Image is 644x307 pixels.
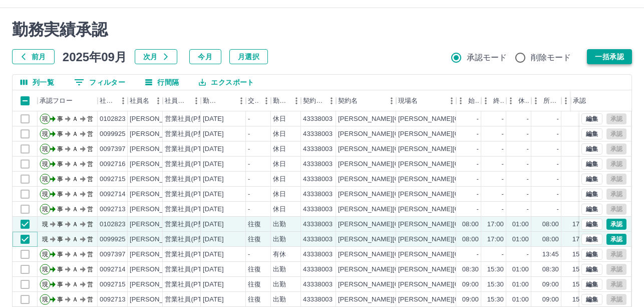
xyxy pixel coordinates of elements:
div: [DATE] [203,250,224,259]
text: 現 [42,206,48,213]
div: 43338003 [303,280,333,289]
div: 13:45 [542,250,559,259]
div: 01:00 [512,220,529,229]
div: 勤務区分 [273,90,289,111]
div: 社員区分 [163,90,201,111]
div: 営業社員(PT契約) [165,190,217,199]
text: 営 [87,281,93,288]
text: 現 [42,296,48,303]
text: Ａ [72,176,78,183]
div: [PERSON_NAME] [130,280,184,289]
div: 営業社員(PT契約) [165,160,217,169]
div: [PERSON_NAME][GEOGRAPHIC_DATA]立[PERSON_NAME]小学校 [398,265,602,274]
div: 営業社員(P契約) [165,235,213,244]
div: 43338003 [303,220,333,229]
div: - [248,114,250,124]
div: 0092713 [100,205,126,214]
div: 17:00 [572,235,589,244]
text: 営 [87,176,93,183]
text: 事 [57,161,63,168]
div: [DATE] [203,295,224,304]
text: 現 [42,115,48,122]
div: 出勤 [273,220,286,229]
div: [PERSON_NAME][GEOGRAPHIC_DATA]立[PERSON_NAME]小学校 [398,280,602,289]
text: 営 [87,236,93,243]
div: [PERSON_NAME] [130,175,184,184]
text: Ａ [72,115,78,122]
div: 0102823 [100,220,126,229]
div: 01:00 [512,265,529,274]
div: 0097397 [100,250,126,259]
div: - [557,144,559,154]
div: [DATE] [203,265,224,274]
div: 15:45 [572,250,589,259]
div: [DATE] [203,280,224,289]
text: Ａ [72,145,78,152]
div: [PERSON_NAME] [130,235,184,244]
div: [PERSON_NAME][GEOGRAPHIC_DATA] [338,265,462,274]
div: - [477,190,479,199]
div: [PERSON_NAME][GEOGRAPHIC_DATA]立[PERSON_NAME]小学校 [398,250,602,259]
div: 43338003 [303,144,333,154]
div: - [527,114,529,124]
div: [PERSON_NAME] [130,114,184,124]
text: Ａ [72,161,78,168]
div: 契約コード [301,90,336,111]
div: 出勤 [273,295,286,304]
button: 一括承認 [587,49,632,64]
div: - [477,129,479,139]
div: 0092714 [100,190,126,199]
div: 往復 [248,280,261,289]
div: 0097397 [100,144,126,154]
div: 終業 [481,90,506,111]
div: 0092716 [100,160,126,169]
div: 承認 [571,90,623,111]
text: 現 [42,266,48,273]
div: 43338003 [303,265,333,274]
div: 休日 [273,144,286,154]
button: 編集 [581,264,602,275]
button: 月選択 [229,49,268,64]
div: [PERSON_NAME] [130,144,184,154]
text: 現 [42,130,48,137]
div: 0099925 [100,235,126,244]
div: 0092713 [100,295,126,304]
button: 承認 [606,234,626,245]
text: 現 [42,281,48,288]
div: 契約名 [338,90,358,111]
div: [PERSON_NAME][GEOGRAPHIC_DATA] [338,129,462,139]
div: 0092714 [100,265,126,274]
text: 営 [87,161,93,168]
div: 09:00 [462,280,479,289]
text: 現 [42,191,48,198]
div: 交通費 [246,90,271,111]
div: [DATE] [203,220,224,229]
button: メニュー [384,93,399,108]
div: [PERSON_NAME][GEOGRAPHIC_DATA] [338,144,462,154]
div: - [477,114,479,124]
text: 営 [87,251,93,258]
div: - [557,175,559,184]
div: [PERSON_NAME][GEOGRAPHIC_DATA] [338,295,462,304]
div: - [527,190,529,199]
text: 事 [57,266,63,273]
text: Ａ [72,236,78,243]
text: 営 [87,266,93,273]
div: 0092715 [100,280,126,289]
div: [PERSON_NAME][GEOGRAPHIC_DATA]立[PERSON_NAME]小学校 [398,175,602,184]
text: 現 [42,236,48,243]
div: - [502,144,504,154]
div: [DATE] [203,190,224,199]
div: 17:00 [572,220,589,229]
div: - [248,190,250,199]
div: 09:00 [462,295,479,304]
div: 08:30 [542,265,559,274]
div: - [477,205,479,214]
text: 営 [87,221,93,228]
div: 往復 [248,265,261,274]
div: [PERSON_NAME] [130,129,184,139]
div: - [248,205,250,214]
div: - [527,160,529,169]
div: [PERSON_NAME] [130,205,184,214]
div: 営業社員(PT契約) [165,280,217,289]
